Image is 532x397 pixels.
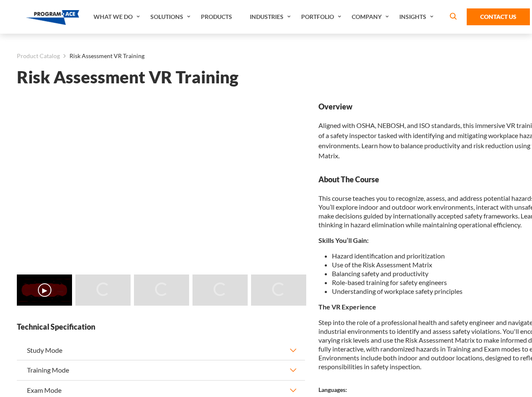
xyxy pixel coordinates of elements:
[318,386,347,393] strong: Languages:
[17,322,305,332] strong: Technical Specification
[38,283,51,297] button: ▶
[467,8,530,25] a: Contact Us
[17,274,72,306] img: Risk Assessment VR Training - Video 0
[17,51,60,61] a: Product Catalog
[17,341,305,360] button: Study Mode
[60,51,144,61] li: Risk Assessment VR Training
[26,10,80,25] img: Program-Ace
[17,101,305,264] iframe: Risk Assessment VR Training - Video 0
[17,360,305,380] button: Training Mode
